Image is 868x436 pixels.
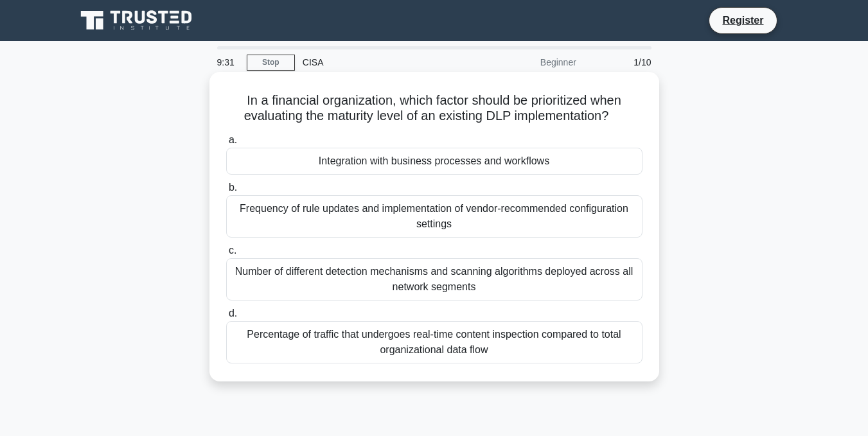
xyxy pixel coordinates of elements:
[226,195,642,238] div: Frequency of rule updates and implementation of vendor-recommended configuration settings
[209,49,247,75] div: 9:31
[229,182,237,193] span: b.
[472,49,584,75] div: Beginner
[295,49,472,75] div: CISA
[226,148,642,175] div: Integration with business processes and workflows
[247,55,295,71] a: Stop
[714,12,771,28] a: Register
[229,245,236,256] span: c.
[229,134,237,145] span: a.
[229,308,237,318] span: d.
[225,92,644,125] h5: In a financial organization, which factor should be prioritized when evaluating the maturity leve...
[226,258,642,301] div: Number of different detection mechanisms and scanning algorithms deployed across all network segm...
[226,321,642,363] div: Percentage of traffic that undergoes real-time content inspection compared to total organizationa...
[584,49,659,75] div: 1/10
